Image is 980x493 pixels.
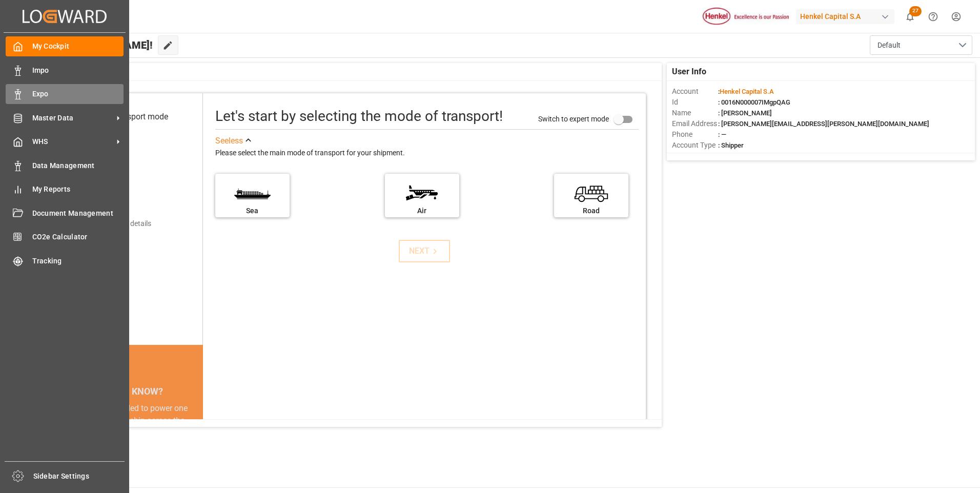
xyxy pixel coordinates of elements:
button: show 27 new notifications [899,5,922,28]
div: Air [390,206,454,216]
span: My Reports [32,184,124,195]
div: Let's start by selecting the mode of transport! [215,106,503,127]
button: Henkel Capital S.A [796,7,899,26]
span: : — [718,131,726,138]
span: : [PERSON_NAME] [718,109,772,117]
a: My Reports [6,179,124,199]
span: Impo [32,65,124,76]
span: My Cockpit [32,41,124,52]
span: Switch to expert mode [538,114,609,122]
button: next slide / item [189,402,203,488]
span: Id [672,97,718,108]
span: Phone [672,129,718,140]
span: 27 [909,6,922,16]
a: My Cockpit [6,36,124,56]
span: Default [877,40,901,51]
button: Help Center [922,5,945,28]
span: Expo [32,89,124,99]
span: Sidebar Settings [33,471,125,482]
span: Account [672,86,718,97]
span: Email Address [672,118,718,129]
a: Tracking [6,251,124,271]
a: Data Management [6,155,124,175]
span: Document Management [32,208,124,219]
div: NEXT [409,245,440,257]
span: Account Type [672,140,718,151]
span: : 0016N000007IMgpQAG [718,98,790,106]
a: Document Management [6,203,124,223]
span: Data Management [32,160,124,171]
span: CO2e Calculator [32,232,124,242]
img: Henkel%20logo.jpg_1689854090.jpg [703,8,789,26]
a: CO2e Calculator [6,227,124,247]
span: WHS [32,136,113,147]
span: Hello [PERSON_NAME]! [43,35,153,55]
div: Sea [220,206,284,216]
span: Master Data [32,113,113,124]
button: open menu [870,35,972,55]
span: User Info [672,66,706,78]
span: : [718,88,774,95]
a: Expo [6,84,124,104]
div: Henkel Capital S.A [796,9,894,24]
div: Please select the main mode of transport for your shipment. [215,147,639,159]
span: Tracking [32,256,124,266]
span: : Shipper [718,141,744,149]
div: See less [215,135,243,147]
button: NEXT [399,240,450,262]
span: : [PERSON_NAME][EMAIL_ADDRESS][PERSON_NAME][DOMAIN_NAME] [718,120,929,128]
div: Road [559,206,623,216]
div: Add shipping details [87,218,151,229]
a: Impo [6,60,124,80]
span: Henkel Capital S.A [720,88,774,95]
span: Name [672,108,718,118]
